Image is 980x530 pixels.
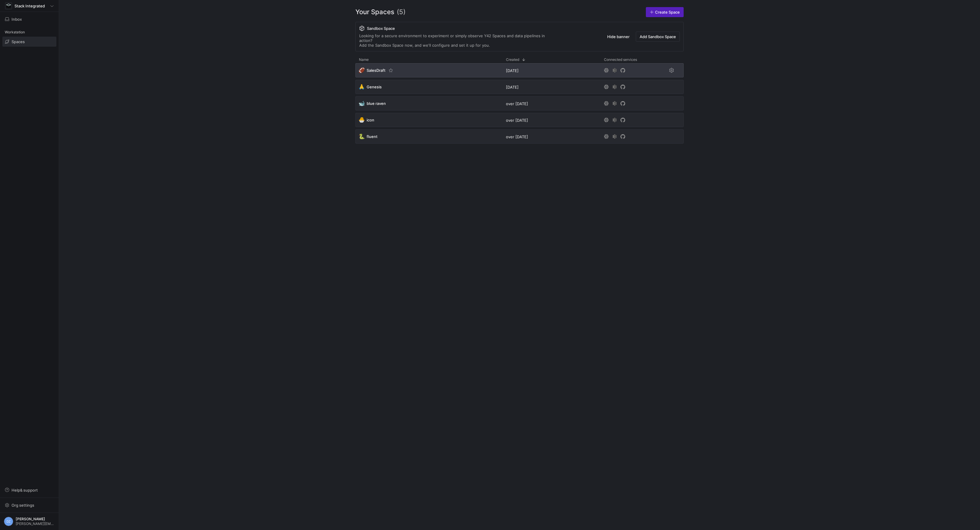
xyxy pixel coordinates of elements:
button: DZ[PERSON_NAME][PERSON_NAME][EMAIL_ADDRESS][DOMAIN_NAME] [2,515,56,528]
div: Press SPACE to select this row. [355,96,684,113]
a: Org settings [2,503,56,508]
button: Hide banner [603,32,633,42]
span: Hide banner [607,34,630,39]
a: Create Space [646,7,684,17]
span: Your Spaces [355,7,394,17]
span: 🐣 [359,117,364,123]
span: [PERSON_NAME][EMAIL_ADDRESS][DOMAIN_NAME] [16,522,55,526]
a: Spaces [2,37,56,47]
span: fluent [367,134,378,139]
span: Created [506,58,519,62]
span: over [DATE] [506,101,528,106]
div: Press SPACE to select this row. [355,113,684,129]
span: Sandbox Space [367,26,395,31]
span: blue raven [367,101,386,106]
span: 🏈 [359,68,364,73]
span: over [DATE] [506,118,528,123]
img: https://storage.googleapis.com/y42-prod-data-exchange/images/Yf2Qvegn13xqq0DljGMI0l8d5Zqtiw36EXr8... [6,3,12,9]
span: Create Space [655,10,680,14]
span: Help & support [12,488,38,492]
div: Press SPACE to select this row. [355,80,684,96]
span: 🐋 [359,101,364,106]
span: over [DATE] [506,134,528,139]
span: (5) [397,7,406,17]
div: Looking for a secure environment to experiment or simply observe Y42 Spaces and data pipelines in... [359,33,557,48]
div: Press SPACE to select this row. [355,129,684,146]
span: SalesDraft [367,68,386,73]
div: DZ [4,517,13,526]
span: Stack Integrated [14,4,45,8]
span: [PERSON_NAME] [16,517,55,521]
span: [DATE] [506,85,519,90]
span: Add Sandbox Space [640,34,676,39]
span: Name [359,58,369,62]
span: Org settings [12,503,34,508]
div: Workstation [2,28,56,37]
span: 🐍 [359,134,364,139]
span: Inbox [12,17,22,22]
button: Help& support [2,485,56,495]
span: 🙏 [359,84,364,90]
button: Add Sandbox Space [636,32,680,42]
span: Connected services [604,58,637,62]
span: icon [367,118,374,122]
button: Inbox [2,14,56,24]
span: Genesis [367,84,382,89]
span: Spaces [12,39,25,44]
span: [DATE] [506,68,519,73]
button: Org settings [2,500,56,510]
div: Press SPACE to select this row. [355,63,684,80]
